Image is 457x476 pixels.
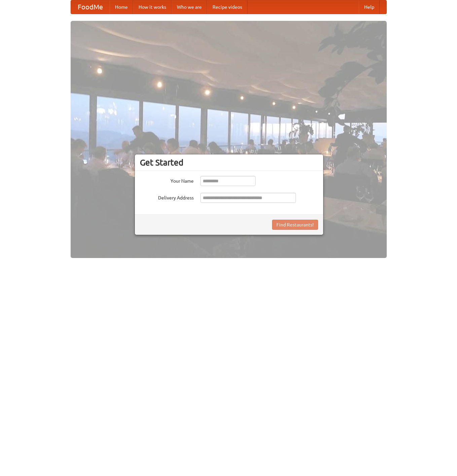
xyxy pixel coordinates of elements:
[140,176,194,184] label: Your Name
[140,193,194,201] label: Delivery Address
[140,157,318,168] h3: Get Started
[272,220,318,230] button: Find Restaurants!
[133,0,172,14] a: How it works
[172,0,207,14] a: Who we are
[110,0,133,14] a: Home
[207,0,247,14] a: Recipe videos
[359,0,380,14] a: Help
[71,0,110,14] a: FoodMe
